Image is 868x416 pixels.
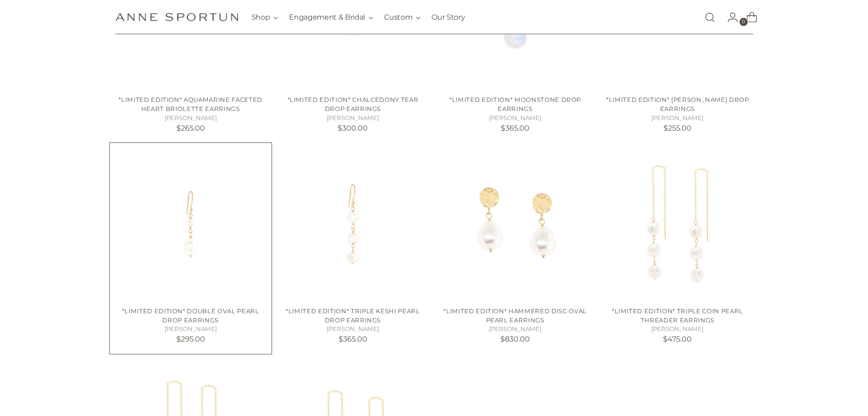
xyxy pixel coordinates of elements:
span: $475.00 [663,335,692,343]
a: Open search modal [701,8,719,26]
span: $295.00 [176,335,205,343]
button: Shop [252,7,278,27]
h5: [PERSON_NAME] [440,325,591,334]
span: $255.00 [663,124,692,132]
span: $265.00 [176,124,205,132]
a: *Limited Edition* Triple Keshi Pearl Drop Earrings [286,307,420,324]
a: *Limited Edition* Double Oval Pearl Drop Earrings [122,307,259,324]
a: *Limited Edition* Chalcedony Tear Drop Earrings [288,96,419,112]
button: Engagement & Bridal [289,7,373,27]
a: Open cart modal [739,8,757,26]
a: *Limited Edition* Hammered Disc Oval Pearl Earrings [443,307,587,324]
h5: [PERSON_NAME] [115,114,266,123]
h5: [PERSON_NAME] [277,325,428,334]
a: *Limited Edition* Hammered Disc Oval Pearl Earrings [440,148,591,300]
span: $365.00 [339,335,367,343]
a: *Limited Edition* Double Oval Pearl Drop Earrings [115,148,266,300]
h5: [PERSON_NAME] [277,114,428,123]
span: $365.00 [501,124,529,132]
h5: [PERSON_NAME] [115,325,266,334]
a: Anne Sportun Fine Jewellery [115,13,238,21]
span: $300.00 [338,124,368,132]
a: *Limited Edition* Triple Coin Pearl Threader Earrings [612,307,743,324]
a: *Limited Edition* Triple Keshi Pearl Drop Earrings [277,148,428,300]
a: Go to the account page [720,8,738,26]
h5: [PERSON_NAME] [602,325,753,334]
a: *Limited Edition* Aquamarine Faceted Heart Briolette Earrings [118,96,262,112]
a: *Limited Edition* Moonstone Drop Earrings [449,96,581,112]
h5: [PERSON_NAME] [440,114,591,123]
span: 0 [740,18,748,26]
button: Custom [384,7,421,27]
a: *Limited Edition* Triple Coin Pearl Threader Earrings [602,148,753,300]
a: Our Story [431,7,465,27]
span: $830.00 [500,335,530,343]
h5: [PERSON_NAME] [602,114,753,123]
a: *Limited Edition* [PERSON_NAME] Drop Earrings [606,96,749,112]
